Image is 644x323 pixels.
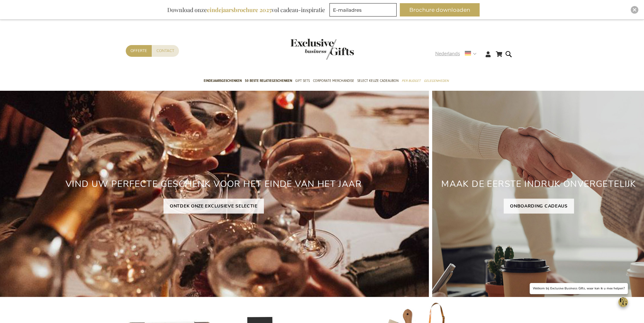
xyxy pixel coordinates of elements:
[313,77,354,84] span: Corporate Merchandise
[357,77,399,84] span: Select Keuze Cadeaubon
[152,45,179,57] a: Contact
[633,8,636,12] img: Close
[400,3,480,16] button: Brochure downloaden
[424,77,449,84] span: Gelegenheden
[329,3,397,16] input: E-mailadres
[207,6,271,14] b: eindejaarsbrochure 2025
[295,77,310,84] span: Gift Sets
[164,3,328,16] div: Download onze vol cadeau-inspiratie
[631,6,638,14] div: Close
[126,45,152,57] a: Offerte
[163,199,264,214] a: ONTDEK ONZE EXCLUSIEVE SELECTIE
[435,50,481,57] div: Nederlands
[245,77,292,84] span: 50 beste relatiegeschenken
[329,3,399,18] form: marketing offers and promotions
[290,39,322,60] a: store logo
[204,77,242,84] span: Eindejaarsgeschenken
[402,77,421,84] span: Per Budget
[290,39,354,60] img: Exclusive Business gifts logo
[504,199,574,214] a: ONBOARDING CADEAUS
[435,50,460,57] span: Nederlands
